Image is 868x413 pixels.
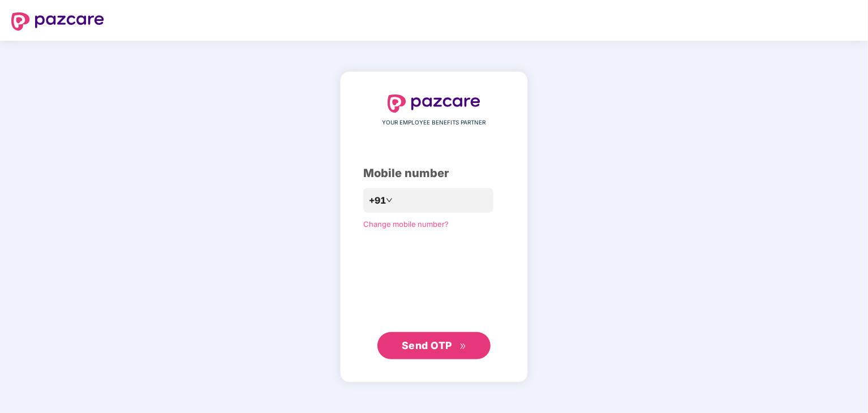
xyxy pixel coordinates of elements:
[377,332,491,359] button: Send OTPdouble-right
[369,193,386,208] span: +91
[383,118,486,127] span: YOUR EMPLOYEE BENEFITS PARTNER
[402,339,452,351] span: Send OTP
[388,94,480,113] img: logo
[363,220,449,229] a: Change mobile number?
[11,12,104,31] img: logo
[386,197,393,204] span: down
[363,165,505,182] div: Mobile number
[459,343,467,350] span: double-right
